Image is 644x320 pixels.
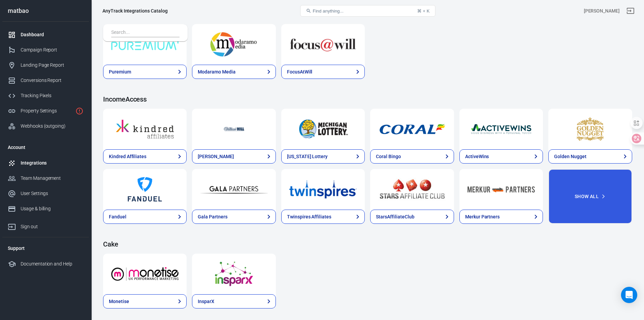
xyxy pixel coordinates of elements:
div: InsparX [198,298,214,305]
div: AnyTrack Integrations Catalog [102,7,168,14]
a: Kindred Affiliates [103,109,187,149]
a: StarsAffiliateClub [370,210,454,224]
a: Dashboard [2,27,89,42]
h4: IncomeAccess [103,95,632,103]
a: Puremium [103,24,187,65]
div: Tracking Pixels [21,92,84,99]
a: Michigan Lottery [281,109,365,149]
a: Monetise [103,294,187,308]
button: Show All [548,169,632,224]
a: [US_STATE] Lottery [281,149,365,164]
img: Modaramo Media [200,32,267,57]
a: Twinspires Affiliates [281,210,365,224]
div: ⌘ + K [417,8,430,14]
div: Monetise [109,298,129,305]
button: Find anything...⌘ + K [300,5,435,17]
div: Integrations [21,159,84,167]
a: InsparX [192,254,276,294]
a: Twinspires Affiliates [281,169,365,210]
a: Fanduel [103,169,187,210]
a: Conversions Report [2,73,89,88]
a: Sign out [2,216,89,234]
div: Webhooks (outgoing) [21,123,84,130]
div: Fanduel [109,213,126,220]
div: [US_STATE] Lottery [287,153,328,160]
div: Usage & billing [21,205,84,212]
div: Documentation and Help [21,260,84,268]
img: Golden Nugget [556,117,624,141]
span: Find anything... [313,8,343,14]
img: InsparX [200,262,267,286]
div: Sign out [21,223,84,230]
div: Dashboard [21,31,84,38]
div: Kindred Affiliates [109,153,146,160]
a: Fanduel [103,210,187,224]
img: Twinspires Affiliates [289,177,357,201]
a: InsparX [192,294,276,308]
div: Coral Bingo [376,153,401,160]
a: Modaramo Media [192,24,276,65]
div: Account id: xdH8BL2q [584,7,620,15]
a: Campaign Report [2,42,89,58]
a: Webhooks (outgoing) [2,119,89,134]
a: Gala Partners [192,169,276,210]
img: William Hill [200,117,267,141]
a: Team Management [2,171,89,186]
a: Coral Bingo [370,149,454,164]
a: Coral Bingo [370,109,454,149]
a: Golden Nugget [548,109,632,149]
div: Landing Page Report [21,62,84,69]
div: Puremium [109,68,131,76]
img: Fanduel [111,177,178,201]
input: Search... [111,28,177,37]
div: Campaign Report [21,46,84,54]
a: Merkur Partners [459,210,543,224]
a: User Settings [2,186,89,201]
div: ActiveWins [465,153,489,160]
a: Usage & billing [2,201,89,216]
a: [PERSON_NAME] [192,149,276,164]
img: StarsAffiliateClub [378,177,446,201]
a: Golden Nugget [548,149,632,164]
a: Property Settings [2,103,89,119]
a: ActiveWins [459,149,543,164]
img: Michigan Lottery [289,117,357,141]
div: Twinspires Affiliates [287,213,331,220]
div: Golden Nugget [554,153,586,160]
a: StarsAffiliateClub [370,169,454,210]
div: Merkur Partners [465,213,500,220]
a: Modaramo Media [192,65,276,79]
div: User Settings [21,190,84,197]
div: Property Settings [21,107,73,114]
img: Coral Bingo [378,117,446,141]
a: Merkur Partners [459,169,543,210]
div: Team Management [21,175,84,182]
img: Gala Partners [200,177,267,201]
li: Account [2,139,89,155]
a: Landing Page Report [2,58,89,73]
div: Conversions Report [21,77,84,84]
img: Merkur Partners [468,177,535,201]
div: Modaramo Media [198,68,235,76]
div: FocusAtWill [287,68,312,76]
a: William Hill [192,109,276,149]
div: StarsAffiliateClub [376,213,414,220]
h4: Cake [103,240,632,248]
div: [PERSON_NAME] [198,153,234,160]
a: Sign out [622,3,639,19]
a: FocusAtWill [281,24,365,65]
img: ActiveWins [468,117,535,141]
a: Kindred Affiliates [103,149,187,164]
a: Tracking Pixels [2,88,89,103]
a: Integrations [2,155,89,171]
div: Open Intercom Messenger [621,287,637,303]
a: Monetise [103,254,187,294]
a: FocusAtWill [281,65,365,79]
a: Puremium [103,65,187,79]
a: ActiveWins [459,109,543,149]
img: FocusAtWill [289,32,357,57]
li: Support [2,240,89,256]
a: Gala Partners [192,210,276,224]
img: Puremium [111,32,178,57]
div: Gala Partners [198,213,227,220]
